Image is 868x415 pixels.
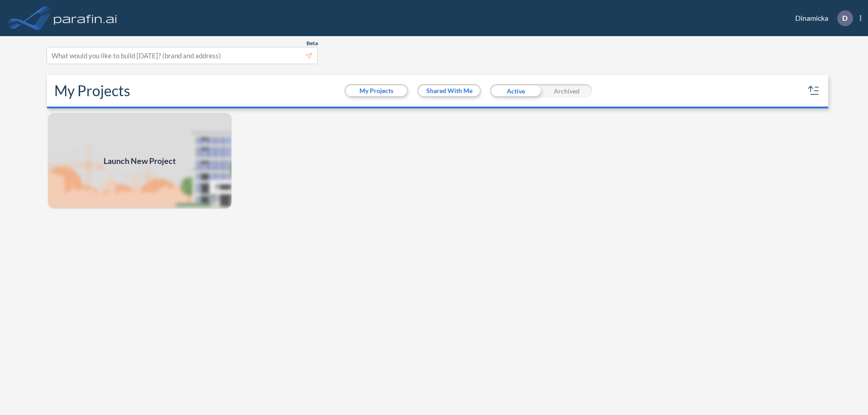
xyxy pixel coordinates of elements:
[54,82,130,99] h2: My Projects
[842,14,848,22] p: D
[419,85,480,96] button: Shared With Me
[47,112,232,210] a: Launch New Project
[807,84,821,98] button: sort
[307,40,318,47] span: Beta
[346,85,407,96] button: My Projects
[52,9,119,27] img: logo
[490,84,541,98] div: Active
[47,112,232,210] img: add
[782,10,861,26] div: Dinamicka
[541,84,592,98] div: Archived
[104,155,176,167] span: Launch New Project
